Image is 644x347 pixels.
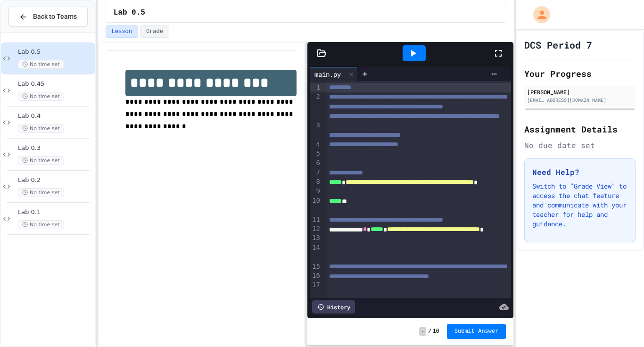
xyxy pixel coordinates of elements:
[18,156,64,165] span: No time set
[527,97,633,104] div: [EMAIL_ADDRESS][DOMAIN_NAME]
[310,67,357,81] div: main.py
[310,281,322,309] div: 17
[523,4,553,25] div: My Account
[140,25,169,38] button: Grade
[310,92,322,121] div: 2
[524,140,636,151] div: No due date set
[532,182,627,229] p: Switch to "Grade View" to access the chat feature and communicate with your teacher for help and ...
[532,166,627,178] h3: Need Help?
[310,121,322,140] div: 3
[18,80,93,88] span: Lab 0.45
[312,300,355,314] div: History
[310,196,322,215] div: 10
[106,25,138,38] button: Lesson
[524,123,636,136] h2: Assignment Details
[18,60,64,69] span: No time set
[310,140,322,149] div: 4
[18,188,64,197] span: No time set
[18,124,64,133] span: No time set
[432,328,439,335] span: 10
[310,187,322,196] div: 9
[310,215,322,224] div: 11
[310,158,322,168] div: 6
[454,328,499,335] span: Submit Answer
[33,12,77,22] span: Back to Teams
[428,328,431,335] span: /
[18,92,64,101] span: No time set
[18,176,93,184] span: Lab 0.2
[18,220,64,229] span: No time set
[18,144,93,152] span: Lab 0.3
[310,271,322,281] div: 16
[114,7,145,18] span: Lab 0.5
[310,149,322,158] div: 5
[527,88,633,96] div: [PERSON_NAME]
[310,69,346,79] div: main.py
[419,327,426,336] span: -
[310,224,322,234] div: 12
[310,177,322,187] div: 8
[18,208,93,216] span: Lab 0.1
[310,233,322,243] div: 13
[447,324,506,339] button: Submit Answer
[524,38,592,51] h1: DCS Period 7
[18,48,93,56] span: Lab 0.5
[524,67,636,80] h2: Your Progress
[310,243,322,262] div: 14
[310,262,322,272] div: 15
[8,7,88,27] button: Back to Teams
[310,83,322,92] div: 1
[310,168,322,177] div: 7
[18,112,93,120] span: Lab 0.4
